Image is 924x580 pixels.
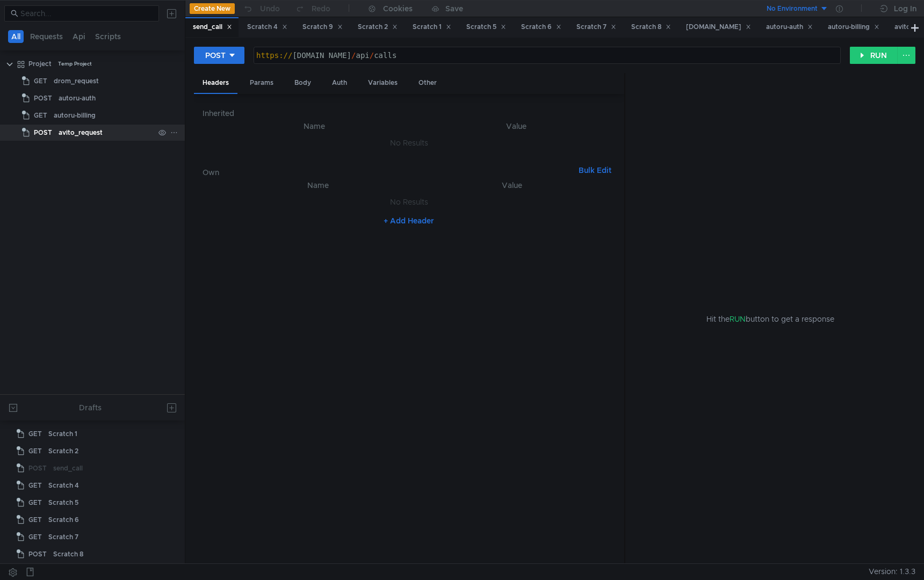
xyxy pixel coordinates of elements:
button: Scripts [92,30,124,43]
div: Body [286,73,320,93]
button: RUN [850,47,898,64]
div: Undo [260,2,280,15]
div: POST [205,49,226,61]
h6: Own [203,166,574,179]
button: POST [194,47,244,64]
span: GET [28,529,42,545]
div: avito_request [59,125,103,141]
input: Search... [20,8,153,19]
div: Cookies [383,2,413,15]
button: Undo [235,1,287,17]
span: GET [28,477,42,494]
span: GET [34,107,47,124]
th: Name [211,120,417,133]
span: POST [28,546,47,562]
th: Value [417,179,607,192]
div: Project [28,56,52,72]
span: GET [28,563,42,579]
div: Drafts [79,401,102,414]
span: RUN [730,314,746,324]
div: Scratch 5 [48,495,78,511]
button: Requests [27,30,66,43]
nz-embed-empty: No Results [390,197,428,207]
span: POST [34,90,52,106]
div: Scratch 8 [631,21,671,33]
div: Scratch 2 [358,21,398,33]
span: POST [34,125,52,141]
div: Save [445,5,463,12]
div: Scratch 5 [466,21,506,33]
div: Auth [323,73,356,93]
span: Version: 1.3.3 [869,564,915,579]
button: Api [69,30,89,43]
div: Scratch 7 [48,529,78,545]
div: autoru-auth [766,21,813,33]
button: All [8,30,24,43]
div: Params [241,73,282,93]
span: GET [28,426,42,442]
div: Scratch 4 [48,477,79,494]
div: No Environment [767,4,818,14]
th: Name [220,179,417,192]
div: send_call [193,21,232,33]
div: [DOMAIN_NAME] [686,21,751,33]
div: autoru-billing [54,107,96,124]
div: Scratch 4 [247,21,287,33]
div: Scratch 1 [48,426,77,442]
h6: Inherited [203,107,616,120]
button: Bulk Edit [574,164,616,177]
button: Create New [190,3,235,14]
div: Variables [359,73,406,93]
div: drom_request [54,73,99,89]
span: GET [34,73,47,89]
button: Redo [287,1,338,17]
div: Scratch 7 [576,21,616,33]
div: Temp Project [58,56,92,72]
div: Scratch 8 [53,546,83,562]
span: GET [28,443,42,459]
div: autoru-auth [59,90,96,106]
button: + Add Header [379,214,438,227]
span: Hit the button to get a response [706,313,834,325]
span: POST [28,460,47,476]
div: Redo [312,2,330,15]
span: GET [28,512,42,528]
span: GET [28,495,42,511]
div: Scratch 9 [302,21,343,33]
th: Value [417,120,616,133]
div: autoru-billing [828,21,879,33]
div: Scratch 9 [48,563,79,579]
div: Other [410,73,445,93]
div: Scratch 6 [48,512,79,528]
div: Scratch 1 [413,21,451,33]
div: Scratch 2 [48,443,78,459]
div: Scratch 6 [521,21,561,33]
div: Log In [894,2,916,15]
div: Headers [194,73,237,94]
div: send_call [53,460,83,476]
nz-embed-empty: No Results [390,138,428,148]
